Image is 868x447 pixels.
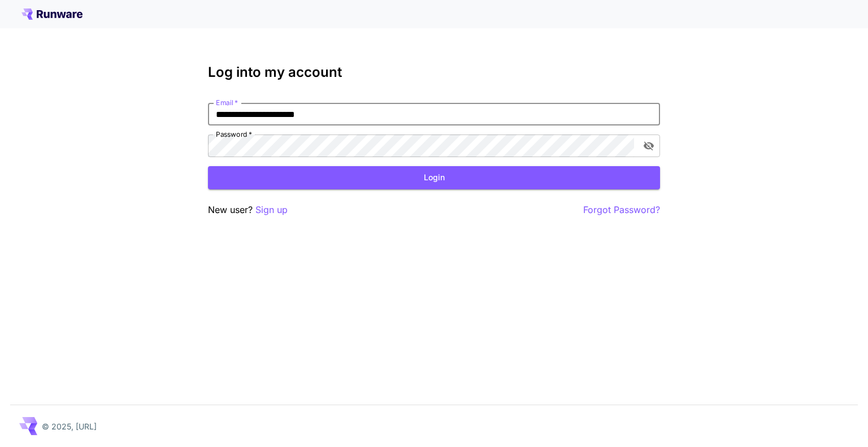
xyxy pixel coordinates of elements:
[639,136,659,156] button: toggle password visibility
[216,129,252,139] label: Password
[208,203,288,217] p: New user?
[255,203,288,217] button: Sign up
[42,420,97,432] p: © 2025, [URL]
[583,203,660,217] button: Forgot Password?
[208,166,660,189] button: Login
[216,98,238,107] label: Email
[208,64,660,80] h3: Log into my account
